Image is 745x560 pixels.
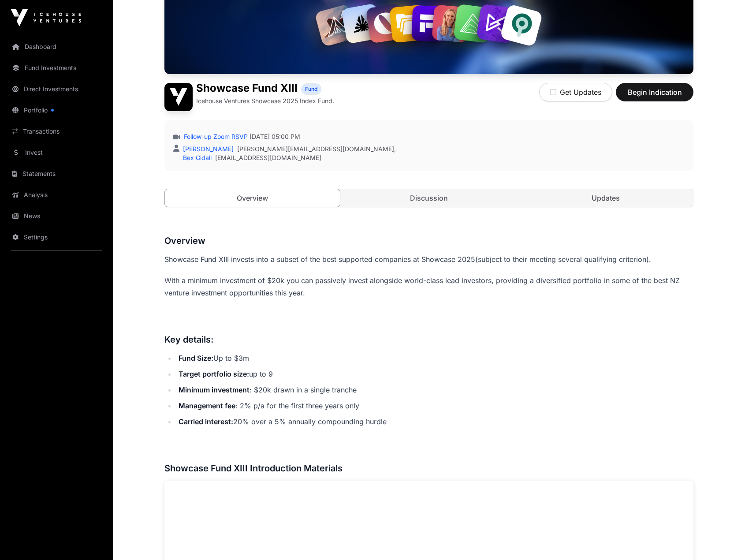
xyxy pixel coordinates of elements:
h3: Overview [164,234,693,248]
a: Discussion [342,189,517,207]
strong: Management fee [179,401,235,410]
a: [PERSON_NAME][EMAIL_ADDRESS][DOMAIN_NAME] [237,145,394,153]
a: Invest [7,143,106,162]
a: Transactions [7,122,106,141]
a: Dashboard [7,37,106,56]
p: Icehouse Ventures Showcase 2025 Index Fund. [196,97,334,105]
a: [EMAIL_ADDRESS][DOMAIN_NAME] [215,153,321,162]
a: Bex Gidall [181,154,212,161]
a: Begin Indication [616,92,693,101]
a: Updates [518,189,693,207]
a: Analysis [7,185,106,205]
a: [PERSON_NAME] [181,145,234,153]
strong: Carried interest: [179,417,233,426]
a: Overview [164,189,340,207]
strong: Fund Size: [179,354,213,362]
nav: Tabs [165,189,693,207]
span: [DATE] 05:00 PM [250,132,300,141]
p: With a minimum investment of $20k you can passively invest alongside world-class lead investors, ... [164,274,693,299]
a: Settings [7,228,106,247]
button: Begin Indication [616,83,693,101]
div: , [181,145,396,153]
li: Up to $3m [176,352,693,364]
li: : $20k drawn in a single tranche [176,384,693,396]
li: : 2% p/a for the first three years only [176,399,693,412]
a: News [7,206,106,226]
span: Showcase Fund XIII invests into a subset of the best supported companies at Showcase 2025 [164,255,475,264]
a: Follow-up Zoom RSVP [182,132,248,141]
a: Portfolio [7,101,106,120]
a: Fund Investments [7,58,106,78]
img: Icehouse Ventures Logo [11,9,81,26]
a: Direct Investments [7,79,106,99]
h3: Key details: [164,332,693,347]
strong: Target portfolio size: [179,370,249,378]
li: up to 9 [176,368,693,380]
button: Get Updates [539,83,612,101]
span: Begin Indication [627,87,682,97]
span: Fund [305,86,317,93]
strong: Minimum investment [179,385,250,394]
p: (subject to their meeting several qualifying criterion). [164,253,693,265]
li: 20% over a 5% annually compounding hurdle [176,415,693,428]
img: Showcase Fund XIII [164,83,193,111]
h3: Showcase Fund XIII Introduction Materials [164,461,693,475]
a: Statements [7,164,106,183]
iframe: Chat Widget [701,518,745,560]
h1: Showcase Fund XIII [196,83,298,95]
